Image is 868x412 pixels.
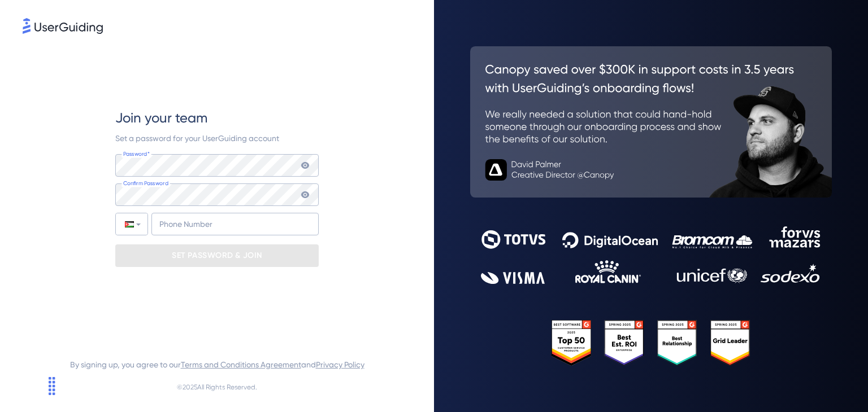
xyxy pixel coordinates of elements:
[181,360,301,369] a: Terms and Conditions Agreement
[23,18,103,34] img: 8faab4ba6bc7696a72372aa768b0286c.svg
[177,380,257,394] span: © 2025 All Rights Reserved.
[470,46,832,198] img: 26c0aa7c25a843aed4baddd2b5e0fa68.svg
[115,134,279,143] span: Set a password for your UserGuiding account
[116,213,147,235] div: Jordan: + 962
[172,247,262,265] p: SET PASSWORD & JOIN
[115,109,207,127] span: Join your team
[43,369,61,403] div: Drag
[151,213,319,235] input: Phone Number
[481,226,821,284] img: 9302ce2ac39453076f5bc0f2f2ca889b.svg
[552,320,750,365] img: 25303e33045975176eb484905ab012ff.svg
[316,360,364,369] a: Privacy Policy
[70,358,364,371] span: By signing up, you agree to our and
